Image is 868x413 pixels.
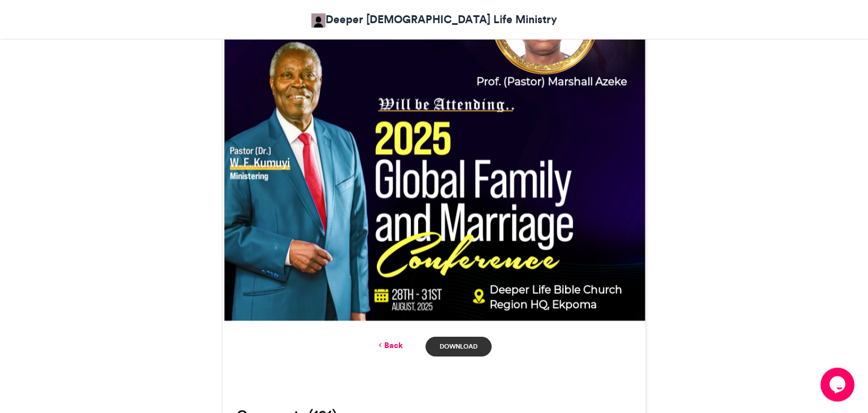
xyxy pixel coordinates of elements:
iframe: chat widget [821,368,857,402]
a: Back [376,340,403,351]
a: Download [426,337,492,357]
a: Deeper [DEMOGRAPHIC_DATA] Life Ministry [311,11,557,28]
img: Obafemi Bello [311,14,325,28]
